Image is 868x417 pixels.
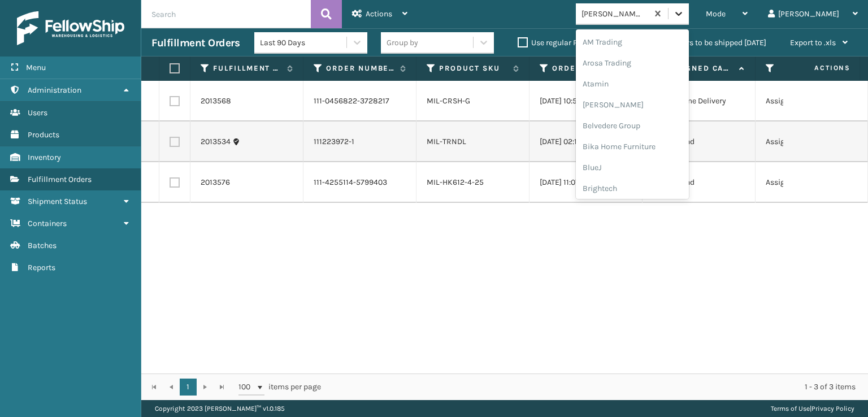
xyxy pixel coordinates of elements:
[779,59,857,77] span: Actions
[576,178,689,199] div: Brightech
[387,37,418,49] div: Group by
[427,177,484,187] a: MIL-HK612-4-25
[201,177,230,188] a: 2013576
[28,175,92,184] span: Fulfillment Orders
[643,162,756,203] td: UPS Ground
[28,130,59,140] span: Products
[303,162,416,203] td: 111-4255114-5799403
[518,38,633,47] label: Use regular Palletizing mode
[238,379,321,396] span: items per page
[576,32,689,53] div: AM Trading
[576,53,689,73] div: Arosa Trading
[657,38,766,47] label: Orders to be shipped [DATE]
[530,162,643,203] td: [DATE] 11:07:52 am
[643,121,756,162] td: UPS Ground
[576,136,689,157] div: Bika Home Furniture
[439,63,507,73] label: Product SKU
[366,9,392,19] span: Actions
[155,400,285,417] p: Copyright 2023 [PERSON_NAME]™ v 1.0.185
[151,36,240,50] h3: Fulfillment Orders
[530,81,643,121] td: [DATE] 10:52:01 am
[303,81,416,121] td: 111-0456822-3728217
[530,121,643,162] td: [DATE] 02:19:57 pm
[337,381,856,393] div: 1 - 3 of 3 items
[213,63,281,73] label: Fulfillment Order Id
[28,153,61,162] span: Inventory
[326,63,394,73] label: Order Number
[576,115,689,136] div: Belvedere Group
[28,108,47,118] span: Users
[581,8,649,20] div: [PERSON_NAME] Brands
[201,95,231,107] a: 2013568
[201,136,231,147] a: 2013534
[427,96,470,106] a: MIL-CRSH-G
[790,38,836,47] span: Export to .xls
[28,197,87,206] span: Shipment Status
[576,94,689,115] div: [PERSON_NAME]
[771,400,854,417] div: |
[17,11,124,45] img: logo
[28,241,57,250] span: Batches
[706,9,726,19] span: Mode
[303,121,416,162] td: 111223972-1
[427,137,466,146] a: MIL-TRNDL
[811,405,854,412] a: Privacy Policy
[28,263,55,272] span: Reports
[552,63,620,73] label: Order Date
[26,63,46,72] span: Menu
[576,157,689,178] div: BlueJ
[260,37,348,49] div: Last 90 Days
[28,219,67,228] span: Containers
[576,73,689,94] div: Atamin
[643,81,756,121] td: FedEx Home Delivery
[665,63,734,73] label: Assigned Carrier Service
[238,381,255,393] span: 100
[28,85,81,95] span: Administration
[180,379,197,396] a: 1
[771,405,810,412] a: Terms of Use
